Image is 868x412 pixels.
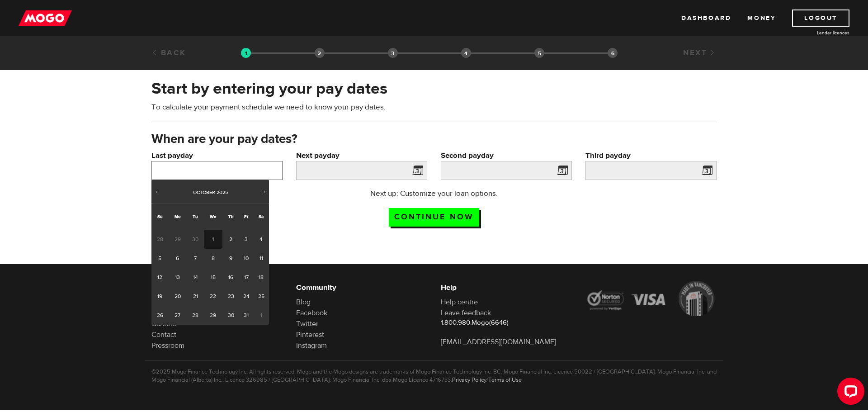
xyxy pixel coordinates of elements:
img: transparent-188c492fd9eaac0f573672f40bb141c2.gif [241,48,251,58]
span: Next [260,188,267,195]
a: Help centre [441,298,478,307]
a: 6 [168,249,187,268]
a: 2 [222,230,239,249]
input: Continue now [389,208,479,227]
a: Back [151,48,186,58]
span: 30 [187,230,203,249]
span: 2025 [217,189,228,196]
h2: Start by entering your pay dates [151,79,717,98]
a: 13 [168,268,187,287]
span: Monday [175,213,181,219]
a: 23 [222,287,239,306]
label: Last payday [151,150,283,161]
a: 17 [239,268,253,287]
a: Twitter [296,319,318,328]
a: Dashboard [681,9,731,27]
label: Third payday [585,150,717,161]
a: 27 [168,306,187,325]
img: legal-icons-92a2ffecb4d32d839781d1b4e4802d7b.png [585,281,717,316]
a: Instagram [296,341,327,350]
span: Thursday [228,213,234,219]
a: Pressroom [151,341,184,350]
a: 11 [253,249,269,268]
a: 14 [187,268,203,287]
a: 29 [204,306,222,325]
a: 1 [204,230,222,249]
p: 1.800.980.Mogo(6646) [441,318,572,327]
a: 31 [239,306,253,325]
a: 30 [222,306,239,325]
a: 18 [253,268,269,287]
a: 9 [222,249,239,268]
a: 10 [239,249,253,268]
a: 21 [187,287,203,306]
span: Tuesday [193,213,198,219]
a: Pinterest [296,330,324,339]
a: 8 [204,249,222,268]
a: 19 [151,287,168,306]
img: mogo_logo-11ee424be714fa7cbb0f0f49df9e16ec.png [19,9,72,27]
a: Privacy Policy [452,376,486,384]
span: Wednesday [210,213,216,219]
a: 4 [253,230,269,249]
h3: When are your pay dates? [151,132,717,147]
a: Leave feedback [441,308,491,317]
a: 5 [151,249,168,268]
span: Friday [244,213,248,219]
span: October [193,189,215,196]
a: 15 [204,268,222,287]
a: 22 [204,287,222,306]
span: 29 [168,230,187,249]
a: 16 [222,268,239,287]
a: 28 [187,306,203,325]
span: 28 [151,230,168,249]
span: Sunday [157,213,163,219]
a: 24 [239,287,253,306]
a: 26 [151,306,168,325]
a: 7 [187,249,203,268]
span: Prev [153,188,160,195]
a: Lender licences [782,29,849,36]
a: 20 [168,287,187,306]
a: 25 [253,287,269,306]
span: Saturday [259,213,264,219]
h6: Help [441,282,572,293]
a: Next [259,188,268,197]
a: [EMAIL_ADDRESS][DOMAIN_NAME] [441,337,556,346]
a: Next [683,48,717,58]
p: Next up: Customize your loan options. [344,188,524,199]
h6: Community [296,282,427,293]
a: Terms of Use [488,376,522,384]
p: To calculate your payment schedule we need to know your pay dates. [151,102,717,113]
iframe: LiveChat chat widget [830,374,868,412]
label: Second payday [441,150,572,161]
a: Prev [152,188,161,197]
a: Contact [151,330,176,339]
span: 1 [253,306,269,325]
p: ©2025 Mogo Finance Technology Inc. All rights reserved. Mogo and the Mogo designs are trademarks ... [151,368,717,384]
a: Logout [792,9,849,27]
a: Money [747,9,776,27]
a: Blog [296,298,311,307]
a: 12 [151,268,168,287]
a: 3 [239,230,253,249]
a: Facebook [296,308,327,317]
label: Next payday [296,150,427,161]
